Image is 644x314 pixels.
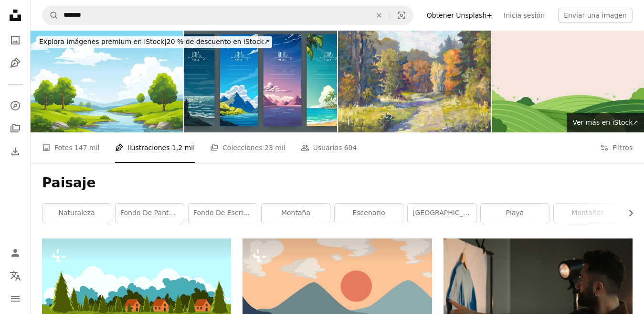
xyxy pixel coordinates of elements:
[189,204,257,223] a: Fondo de escritorio
[184,31,337,132] img: Playa del mar. Vacaciones de verano en el océano con puesta de sol, fondo de diseño de paisaje pa...
[567,113,644,132] a: Ver más en iStock↗
[6,289,25,308] button: Menú
[74,142,100,153] span: 147 mil
[390,6,413,24] button: Búsqueda visual
[338,31,491,132] img: Día soleado en el bosque de otoño, pintura
[335,204,403,223] a: escenario
[31,31,278,54] a: Explora imágenes premium en iStock|20 % de descuento en iStock↗
[344,142,357,153] span: 604
[421,8,498,23] a: Obtener Unsplash+
[39,38,167,45] span: Explora imágenes premium en iStock |
[39,38,269,45] span: 20 % de descuento en iStock ↗
[264,142,285,153] span: 23 mil
[6,96,25,115] a: Explorar
[600,132,633,163] button: Filtros
[42,290,231,299] a: Un barco flotando en la cima de un lago junto a un bosque
[481,204,549,223] a: playa
[31,31,183,132] img: Paisaje idílico del río
[6,31,25,50] a: Fotos
[554,204,622,223] a: montañas
[42,6,59,24] button: Buscar en Unsplash
[622,204,633,223] button: desplazar lista a la derecha
[210,132,285,163] a: Colecciones 23 mil
[6,119,25,138] a: Colecciones
[42,174,633,192] h1: Paisaje
[558,8,633,23] button: Enviar una imagen
[498,8,550,23] a: Inicia sesión
[262,204,330,223] a: montaña
[572,119,638,126] span: Ver más en iStock ↗
[243,297,432,306] a: Una pintura de una puesta de sol sobre un cuerpo de agua
[408,204,476,223] a: [GEOGRAPHIC_DATA]
[6,142,25,161] a: Historial de descargas
[6,243,25,262] a: Iniciar sesión / Registrarse
[369,6,390,24] button: Borrar
[6,266,25,285] button: Idioma
[301,132,357,163] a: Usuarios 604
[6,54,25,73] a: Ilustraciones
[6,6,25,27] a: Inicio — Unsplash
[42,132,100,163] a: Fotos 147 mil
[116,204,184,223] a: Fondo de pantalla de 8k
[42,204,111,223] a: naturaleza
[42,6,413,25] form: Encuentra imágenes en todo el sitio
